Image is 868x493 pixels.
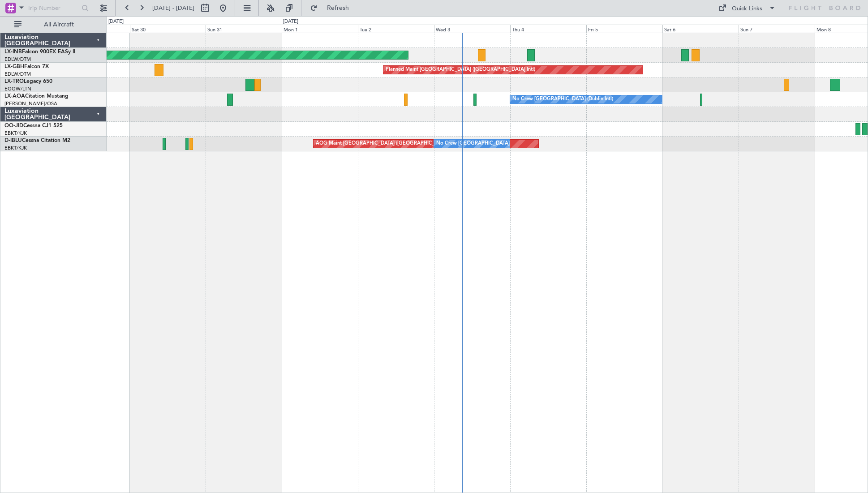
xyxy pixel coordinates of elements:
[434,25,510,33] div: Wed 3
[4,145,27,151] a: EBKT/KJK
[4,49,75,55] a: LX-INBFalcon 900EX EASy II
[4,94,69,99] a: LX-AOACitation Mustang
[4,64,24,69] span: LX-GBH
[4,64,49,69] a: LX-GBHFalcon 7X
[4,79,24,84] span: LX-TRO
[306,1,360,15] button: Refresh
[283,18,298,26] div: [DATE]
[152,4,194,12] span: [DATE] - [DATE]
[4,79,52,84] a: LX-TROLegacy 650
[130,25,206,33] div: Sat 30
[436,137,586,150] div: No Crew [GEOGRAPHIC_DATA] ([GEOGRAPHIC_DATA] National)
[206,25,282,33] div: Sun 31
[4,130,27,137] a: EBKT/KJK
[510,25,586,33] div: Thu 4
[4,86,31,92] a: EGGW/LTN
[714,1,780,15] button: Quick Links
[4,71,31,77] a: EDLW/DTM
[23,21,95,28] span: All Aircraft
[4,49,22,55] span: LX-INB
[4,100,57,107] a: [PERSON_NAME]/QSA
[4,138,70,143] a: D-IBLUCessna Citation M2
[4,56,31,63] a: EDLW/DTM
[386,63,535,77] div: Planned Maint [GEOGRAPHIC_DATA] ([GEOGRAPHIC_DATA] Intl)
[358,25,434,33] div: Tue 2
[10,17,97,32] button: All Aircraft
[27,1,79,15] input: Trip Number
[4,123,23,129] span: OO-JID
[4,138,22,143] span: D-IBLU
[732,4,762,13] div: Quick Links
[4,123,63,129] a: OO-JIDCessna CJ1 525
[316,137,471,150] div: AOG Maint [GEOGRAPHIC_DATA] ([GEOGRAPHIC_DATA] National)
[319,5,357,11] span: Refresh
[586,25,662,33] div: Fri 5
[4,94,25,99] span: LX-AOA
[512,93,613,106] div: No Crew [GEOGRAPHIC_DATA] (Dublin Intl)
[662,25,739,33] div: Sat 6
[108,18,124,26] div: [DATE]
[282,25,358,33] div: Mon 1
[739,25,815,33] div: Sun 7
